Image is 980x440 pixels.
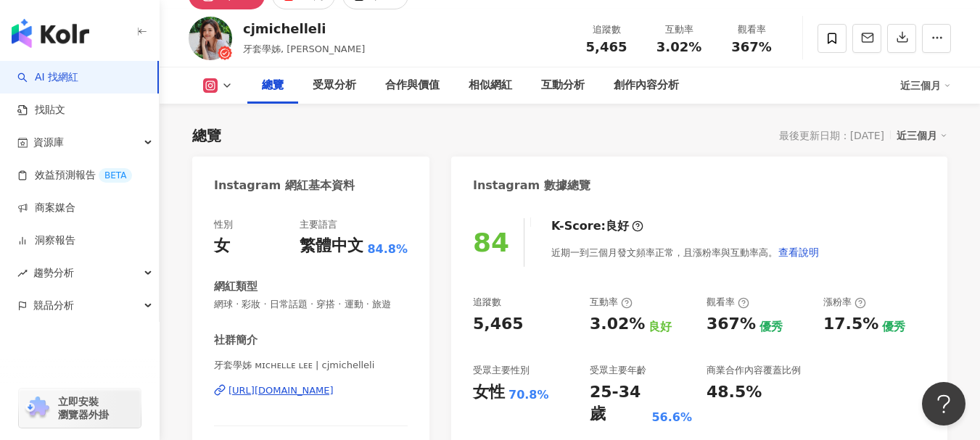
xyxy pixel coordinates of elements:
[228,384,334,397] div: [URL][DOMAIN_NAME]
[17,268,28,278] span: rise
[214,384,408,397] a: [URL][DOMAIN_NAME]
[724,22,779,37] div: 觀看率
[19,389,141,428] a: chrome extension立即安裝 瀏覽器外掛
[541,77,585,94] div: 互動分析
[473,178,590,194] div: Instagram 數據總覽
[779,130,884,141] div: 最後更新日期：[DATE]
[473,313,524,336] div: 5,465
[473,228,509,257] div: 84
[33,257,74,289] span: 趨勢分析
[614,77,679,94] div: 創作內容分析
[313,77,356,94] div: 受眾分析
[586,39,627,54] span: 5,465
[17,233,75,248] a: 洞察報告
[58,395,109,421] span: 立即安裝 瀏覽器外掛
[707,381,762,404] div: 48.5%
[473,296,501,309] div: 追蹤數
[656,40,701,54] span: 3.02%
[189,17,232,60] img: KOL Avatar
[590,313,645,336] div: 3.02%
[508,387,549,403] div: 70.8%
[33,289,74,322] span: 競品分析
[214,298,408,311] span: 網球 · 彩妝 · 日常話題 · 穿搭 · 運動 · 旅遊
[778,238,820,267] button: 查看說明
[759,319,783,335] div: 優秀
[473,381,505,404] div: 女性
[214,178,355,194] div: Instagram 網紅基本資料
[300,218,337,231] div: 主要語言
[778,246,819,258] span: 查看說明
[214,218,233,231] div: 性別
[385,77,440,94] div: 合作與價值
[214,235,230,257] div: 女
[367,241,408,257] span: 84.8%
[731,40,772,54] span: 367%
[214,359,408,372] span: 牙套學姊 ᴍɪᴄʜᴇʟʟᴇ ʟᴇᴇ | cjmichelleli
[707,364,801,377] div: 商業合作內容覆蓋比例
[192,125,221,146] div: 總覽
[17,70,78,85] a: searchAI 找網紅
[33,126,64,159] span: 資源庫
[648,319,672,335] div: 良好
[17,201,75,215] a: 商案媒合
[12,19,89,48] img: logo
[17,103,65,117] a: 找貼文
[23,397,52,420] img: chrome extension
[900,74,951,97] div: 近三個月
[579,22,634,37] div: 追蹤數
[651,22,707,37] div: 互動率
[17,168,132,183] a: 效益預測報告BETA
[262,77,284,94] div: 總覽
[469,77,512,94] div: 相似網紅
[651,410,692,426] div: 56.6%
[590,381,648,426] div: 25-34 歲
[551,238,820,267] div: 近期一到三個月發文頻率正常，且漲粉率與互動率高。
[590,364,646,377] div: 受眾主要年齡
[897,126,947,145] div: 近三個月
[707,296,749,309] div: 觀看率
[551,218,643,234] div: K-Score :
[922,382,965,426] iframe: Help Scout Beacon - Open
[823,313,878,336] div: 17.5%
[300,235,363,257] div: 繁體中文
[882,319,905,335] div: 優秀
[590,296,633,309] div: 互動率
[606,218,629,234] div: 良好
[823,296,866,309] div: 漲粉率
[473,364,530,377] div: 受眾主要性別
[243,43,365,54] span: 牙套學姊, [PERSON_NAME]
[214,333,258,348] div: 社群簡介
[707,313,756,336] div: 367%
[243,20,365,38] div: cjmichelleli
[214,279,258,294] div: 網紅類型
